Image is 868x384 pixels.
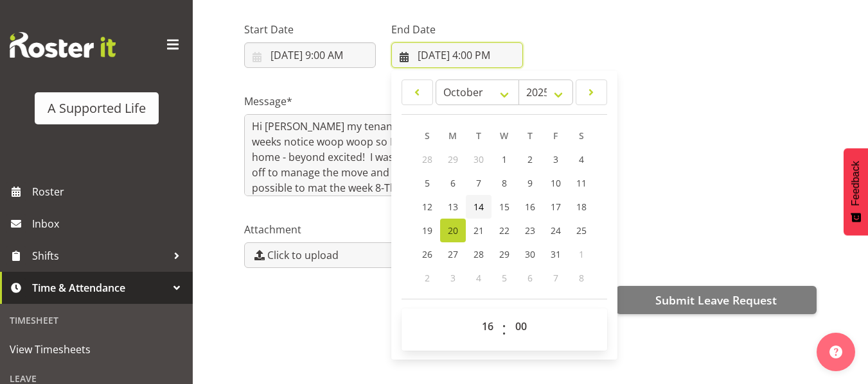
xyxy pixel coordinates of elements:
[543,147,569,171] a: 3
[517,242,543,266] a: 30
[3,307,190,333] div: Timesheet
[414,171,440,195] a: 5
[850,161,862,206] span: Feedback
[579,248,584,260] span: 1
[48,99,146,118] div: A Supported Life
[527,129,533,142] span: T
[10,32,116,58] img: Rosterit website logo
[474,153,484,165] span: 30
[32,246,167,265] span: Shifts
[466,219,492,242] a: 21
[553,272,558,284] span: 7
[10,340,183,359] span: View Timesheets
[502,272,507,284] span: 5
[502,153,507,165] span: 1
[425,177,430,189] span: 5
[492,219,517,242] a: 22
[32,182,186,201] span: Roster
[440,171,466,195] a: 6
[499,248,509,260] span: 29
[474,201,484,213] span: 14
[474,224,484,237] span: 21
[466,242,492,266] a: 28
[425,272,430,284] span: 2
[466,195,492,219] a: 14
[569,195,594,219] a: 18
[492,195,517,219] a: 15
[502,313,506,346] span: :
[440,219,466,242] a: 20
[422,224,432,237] span: 19
[517,219,543,242] a: 23
[244,42,376,68] input: Click to select...
[391,42,523,68] input: Click to select...
[527,177,533,189] span: 9
[450,177,456,189] span: 6
[576,201,587,213] span: 18
[448,248,458,260] span: 27
[543,171,569,195] a: 10
[525,248,535,260] span: 30
[569,171,594,195] a: 11
[551,177,561,189] span: 10
[492,171,517,195] a: 8
[543,195,569,219] a: 17
[414,195,440,219] a: 12
[499,224,509,237] span: 22
[616,286,817,314] button: Submit Leave Request
[448,224,458,237] span: 20
[525,201,535,213] span: 16
[576,177,587,189] span: 11
[476,272,481,284] span: 4
[414,219,440,242] a: 19
[551,201,561,213] span: 17
[569,147,594,171] a: 4
[579,129,584,142] span: S
[655,292,777,308] span: Submit Leave Request
[267,247,339,263] span: Click to upload
[579,153,584,165] span: 4
[466,171,492,195] a: 7
[579,272,584,284] span: 8
[440,242,466,266] a: 27
[517,171,543,195] a: 9
[502,177,507,189] span: 8
[543,242,569,266] a: 31
[3,333,190,365] a: View Timesheets
[422,153,432,165] span: 28
[422,248,432,260] span: 26
[576,224,587,237] span: 25
[476,129,481,142] span: T
[492,147,517,171] a: 1
[244,94,523,109] label: Message*
[553,153,558,165] span: 3
[551,248,561,260] span: 31
[244,222,523,237] label: Attachment
[414,242,440,266] a: 26
[448,153,458,165] span: 29
[517,195,543,219] a: 16
[525,224,535,237] span: 23
[553,129,558,142] span: F
[448,201,458,213] span: 13
[500,129,508,142] span: W
[499,201,509,213] span: 15
[476,177,481,189] span: 7
[492,242,517,266] a: 29
[450,272,456,284] span: 3
[32,278,167,297] span: Time & Attendance
[474,248,484,260] span: 28
[440,195,466,219] a: 13
[527,272,533,284] span: 6
[569,219,594,242] a: 25
[391,22,523,37] label: End Date
[425,129,430,142] span: S
[32,214,186,233] span: Inbox
[543,219,569,242] a: 24
[244,22,376,37] label: Start Date
[844,148,868,235] button: Feedback - Show survey
[527,153,533,165] span: 2
[517,147,543,171] a: 2
[448,129,457,142] span: M
[829,346,842,358] img: help-xxl-2.png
